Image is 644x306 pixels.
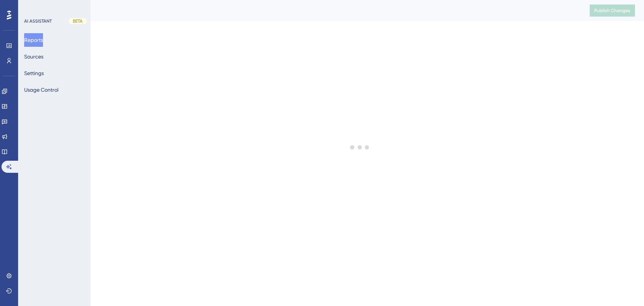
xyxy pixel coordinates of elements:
[24,33,43,47] button: Reports
[24,66,44,80] button: Settings
[24,18,52,24] div: AI ASSISTANT
[24,83,58,97] button: Usage Control
[24,50,43,63] button: Sources
[594,8,630,14] span: Publish Changes
[69,18,87,24] div: BETA
[590,5,635,17] button: Publish Changes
